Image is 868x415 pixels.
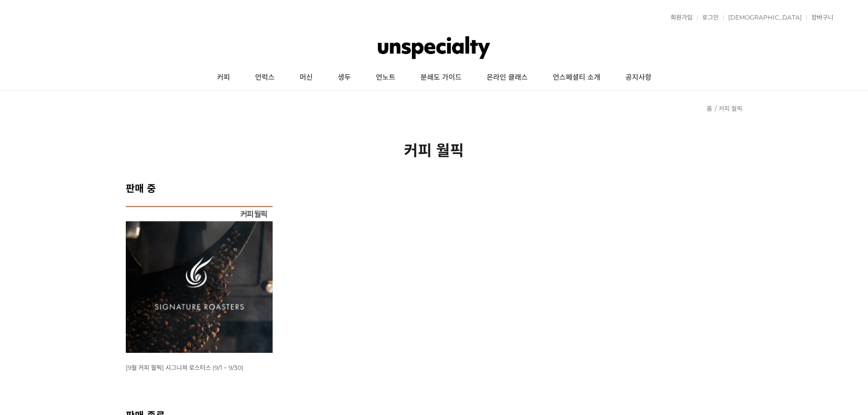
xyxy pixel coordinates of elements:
a: 분쇄도 가이드 [408,65,474,90]
h2: 커피 월픽 [126,138,742,160]
a: 온라인 클래스 [474,65,540,90]
a: 언스페셜티 소개 [540,65,613,90]
a: 생두 [325,65,363,90]
a: 로그인 [697,15,719,21]
img: 언스페셜티 몰 [378,33,491,63]
a: 언럭스 [243,65,287,90]
a: 회원가입 [666,15,693,21]
a: 커피 월픽 [719,105,742,112]
a: [9월 커피 월픽] 시그니쳐 로스터스 (9/1 ~ 9/30) [126,363,244,371]
a: 장바구니 [806,15,833,21]
a: 커피 [204,65,243,90]
a: [DEMOGRAPHIC_DATA] [723,15,802,21]
a: 홈 [707,105,712,112]
h2: 판매 중 [126,180,742,195]
a: 공지사항 [613,65,664,90]
a: 언노트 [363,65,408,90]
img: [9월 커피 월픽] 시그니쳐 로스터스 (9/1 ~ 9/30) [126,206,273,353]
span: [9월 커피 월픽] 시그니쳐 로스터스 (9/1 ~ 9/30) [126,364,244,371]
a: 머신 [287,65,325,90]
